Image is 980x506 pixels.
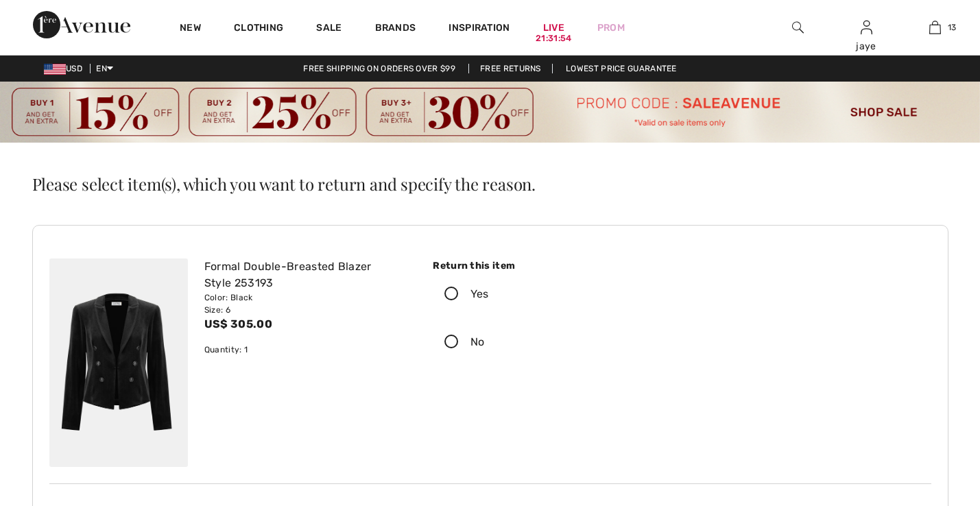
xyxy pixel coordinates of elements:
a: Prom [597,21,625,35]
a: Clothing [234,22,283,36]
label: No [433,321,665,363]
div: Return this item [433,258,665,273]
span: 13 [948,21,957,34]
a: Sale [316,22,342,36]
a: 13 [901,19,968,36]
div: US$ 305.00 [204,316,409,333]
a: Sign In [861,21,872,34]
a: Free shipping on orders over $99 [292,64,466,73]
h2: Please select item(s), which you want to return and specify the reason. [32,176,948,192]
a: Free Returns [468,64,553,73]
div: 21:31:54 [536,32,571,45]
a: Brands [375,22,416,36]
img: My Bag [929,19,941,36]
span: Inspiration [449,22,510,36]
a: New [180,22,201,36]
img: 1ère Avenue [33,11,130,38]
span: EN [96,64,113,73]
div: jaye [833,39,900,53]
div: Formal Double-Breasted Blazer Style 253193 [204,258,409,291]
img: My Info [861,19,872,36]
div: Size: 6 [204,304,409,316]
a: Live21:31:54 [543,21,564,35]
img: search the website [792,19,804,36]
a: Lowest Price Guarantee [555,64,688,73]
img: US Dollar [44,64,66,75]
div: Color: Black [204,291,409,304]
span: USD [44,64,88,73]
img: joseph-ribkoff-jackets-blazers-khaki_253193b_1_6df7_search.jpg [49,258,188,466]
label: Yes [433,273,665,315]
div: Quantity: 1 [204,344,409,356]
